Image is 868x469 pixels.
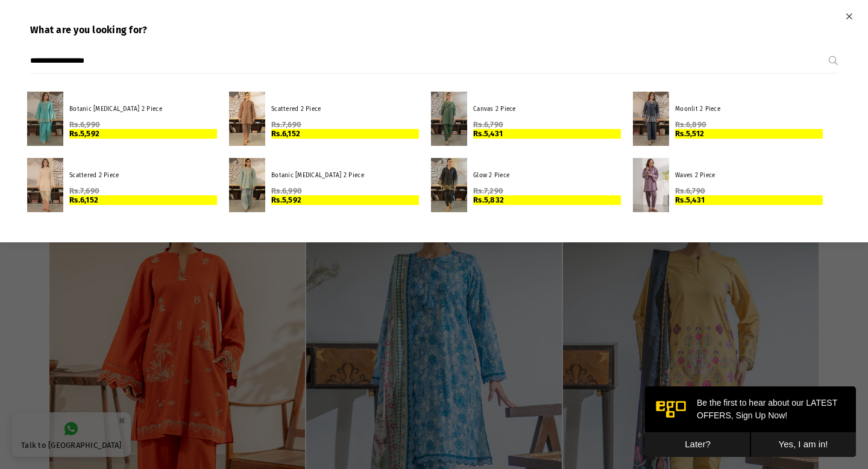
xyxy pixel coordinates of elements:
[473,120,503,129] span: Rs.6,790
[21,152,223,218] a: Scattered 2 Piece Rs.7,690 Rs.6,152
[473,186,503,195] span: Rs.7,290
[627,86,829,152] a: Moonlit 2 Piece Rs.6,890 Rs.5,512
[271,186,302,195] span: Rs.6,990
[223,152,425,218] a: Botanic [MEDICAL_DATA] 2 Piece Rs.6,990 Rs.5,592
[675,105,823,114] p: Moonlit 2 Piece
[271,171,419,180] p: Botanic [MEDICAL_DATA] 2 Piece
[425,152,627,218] a: Glow 2 Piece Rs.7,290 Rs.5,832
[675,129,704,138] span: Rs.5,512
[627,152,829,218] a: Waves 2 Piece Rs.6,790 Rs.5,431
[473,171,621,180] p: Glow 2 Piece
[30,24,148,36] b: What are you looking for?
[271,129,300,138] span: Rs.6,152
[842,6,856,26] button: Close
[69,171,217,180] p: Scattered 2 Piece
[645,386,856,457] iframe: webpush-onsite
[675,171,823,180] p: Waves 2 Piece
[69,105,217,114] p: Botanic [MEDICAL_DATA] 2 Piece
[21,86,223,152] a: Botanic [MEDICAL_DATA] 2 Piece Rs.6,990 Rs.5,592
[271,195,301,204] span: Rs.5,592
[675,195,705,204] span: Rs.5,431
[473,129,503,138] span: Rs.5,431
[223,86,425,152] a: Scattered 2 Piece Rs.7,690 Rs.6,152
[69,195,98,204] span: Rs.6,152
[271,120,301,129] span: Rs.7,690
[675,186,705,195] span: Rs.6,790
[69,129,99,138] span: Rs.5,592
[271,105,419,114] p: Scattered 2 Piece
[473,105,621,114] p: Canvas 2 Piece
[69,186,99,195] span: Rs.7,690
[675,120,706,129] span: Rs.6,890
[69,120,100,129] span: Rs.6,990
[425,86,627,152] a: Canvas 2 Piece Rs.6,790 Rs.5,431
[473,195,504,204] span: Rs.5,832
